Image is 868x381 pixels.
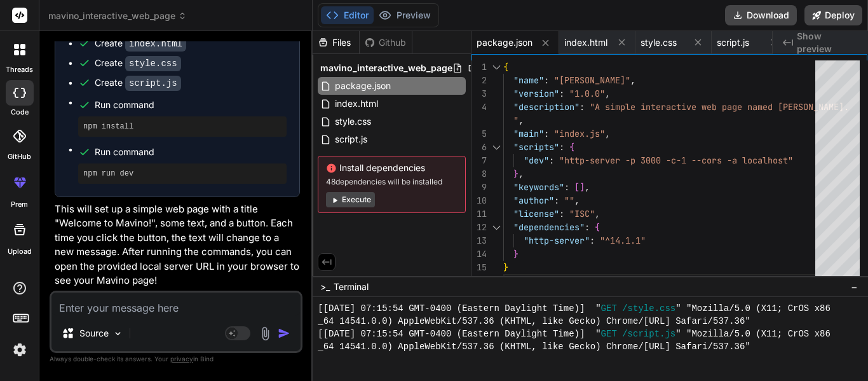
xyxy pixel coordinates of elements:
[318,302,600,315] span: [[DATE] 07:15:54 GMT-0400 (Eastern Daylight Time)] "
[278,327,290,340] img: icon
[513,141,559,153] span: "scripts"
[503,61,508,73] span: {
[559,88,564,99] span: :
[513,208,559,219] span: "license"
[503,261,508,273] span: }
[564,181,569,193] span: :
[50,353,302,365] p: Always double-check its answers. Your in Bind
[601,328,617,340] span: GET
[79,327,109,340] p: Source
[675,302,831,315] span: " "Mozilla/5.0 (X11; CrOS x86
[320,62,452,74] span: mavino_interactive_web_page
[334,281,369,293] span: Terminal
[488,221,505,234] div: Click to collapse the range.
[55,202,300,288] p: This will set up a simple web page with a title "Welcome to Mavino!", some text, and a button. Ea...
[585,221,590,233] span: :
[471,207,487,221] div: 11
[11,199,28,210] label: prem
[585,181,590,193] span: ,
[804,5,862,25] button: Deploy
[170,355,193,363] span: privacy
[580,101,585,113] span: :
[519,168,524,179] span: ,
[334,96,379,111] span: index.html
[554,128,605,139] span: "index.js"
[559,208,564,219] span: :
[641,36,677,49] span: style.css
[513,168,519,179] span: }
[95,37,186,50] div: Create
[851,281,858,293] span: −
[590,235,595,246] span: :
[320,281,330,293] span: >_
[513,101,580,113] span: "description"
[569,88,605,99] span: "1.0.0"
[95,99,287,111] span: Run command
[605,88,610,99] span: ,
[471,181,487,194] div: 9
[559,155,793,166] span: "http-server -p 3000 -c-1 --cors -a localhost"
[95,146,287,158] span: Run command
[318,315,750,328] span: _64 14541.0.0) AppleWebKit/537.36 (KHTML, like Gecko) Chrome/[URL] Safari/537.36"
[9,339,31,361] img: settings
[488,60,505,74] div: Click to collapse the range.
[554,74,630,86] span: "[PERSON_NAME]"
[595,208,600,219] span: ,
[471,261,487,274] div: 15
[95,76,181,90] div: Create
[8,246,32,257] label: Upload
[471,167,487,181] div: 8
[569,141,574,153] span: {
[258,326,273,341] img: attachment
[524,235,590,246] span: "http-server"
[630,74,635,86] span: ,
[513,114,519,126] span: "
[334,78,392,94] span: package.json
[321,6,374,24] button: Editor
[513,181,564,193] span: "keywords"
[125,36,186,52] code: index.html
[513,248,519,260] span: }
[524,155,549,166] span: "dev"
[318,340,750,353] span: _64 14541.0.0) AppleWebKit/537.36 (KHTML, like Gecko) Chrome/[URL] Safari/537.36"
[513,128,544,139] span: "main"
[83,121,281,132] pre: npm install
[125,76,181,91] code: script.js
[471,141,487,154] div: 6
[374,6,436,24] button: Preview
[513,74,544,86] span: "name"
[797,30,858,55] span: Show preview
[574,195,580,206] span: ,
[471,87,487,100] div: 3
[360,36,412,49] div: Github
[601,302,617,315] span: GET
[326,177,458,187] span: 48 dependencies will be installed
[549,155,554,166] span: :
[48,10,187,22] span: mavino_interactive_web_page
[622,328,675,340] span: /script.js
[519,114,524,126] span: ,
[544,128,549,139] span: :
[471,74,487,87] div: 2
[326,192,375,207] button: Execute
[513,88,559,99] span: "version"
[313,36,359,49] div: Files
[83,169,281,179] pre: npm run dev
[471,194,487,207] div: 10
[471,154,487,167] div: 7
[554,195,559,206] span: :
[564,195,574,206] span: ""
[125,56,181,71] code: style.css
[334,132,369,147] span: script.js
[595,221,600,233] span: {
[334,114,372,129] span: style.css
[477,36,532,49] span: package.json
[471,247,487,261] div: 14
[622,302,675,315] span: /style.css
[471,127,487,141] div: 5
[471,274,487,287] div: 16
[848,277,860,297] button: −
[326,162,458,174] span: Install dependencies
[600,235,646,246] span: "^14.1.1"
[488,141,505,154] div: Click to collapse the range.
